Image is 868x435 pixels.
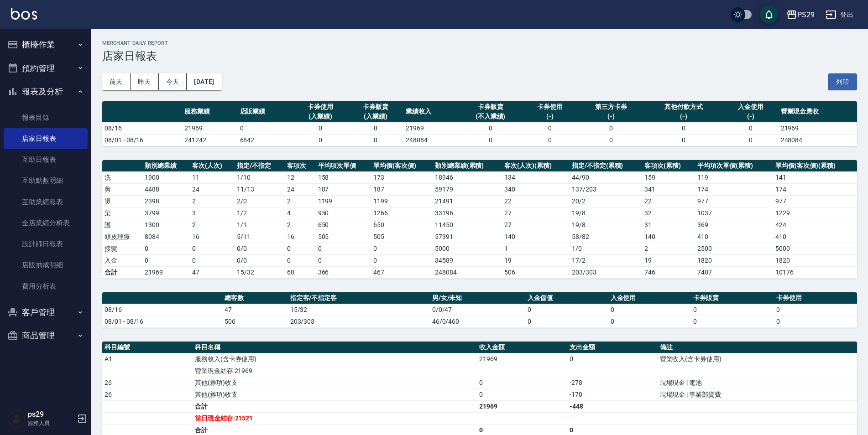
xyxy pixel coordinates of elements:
[695,171,773,183] td: 119
[4,212,88,233] a: 全店業績分析表
[760,5,778,24] button: save
[142,195,190,207] td: 2398
[288,292,430,304] th: 指定客/不指定客
[190,243,235,254] td: 0
[235,160,285,172] th: 指定/不指定
[642,254,695,266] td: 19
[285,266,315,278] td: 60
[131,73,159,90] button: 昨天
[695,266,773,278] td: 7407
[725,112,776,121] div: (-)
[102,342,193,353] th: 科目編號
[102,304,222,316] td: 08/16
[190,207,235,219] td: 3
[4,192,88,212] a: 互助業績報表
[822,6,857,23] button: 登出
[371,195,433,207] td: 1199
[222,292,288,304] th: 總客數
[658,377,857,388] td: 現場現金 | 電池
[658,388,857,400] td: 現場現金 | 事業部貨費
[433,207,502,219] td: 33196
[430,304,525,316] td: 0/0/47
[235,219,285,231] td: 1 / 1
[142,207,190,219] td: 3799
[295,112,346,121] div: (入業績)
[193,400,477,412] td: 合計
[235,243,285,254] td: 0 / 0
[477,400,567,412] td: 21969
[190,183,235,195] td: 24
[691,292,774,304] th: 卡券販賣
[477,353,567,365] td: 21969
[502,231,569,243] td: 140
[403,122,459,134] td: 21969
[285,195,315,207] td: 2
[316,160,371,172] th: 平均項次單價
[193,377,477,388] td: 其他(雜項)收支
[658,353,857,365] td: 營業收入(含卡券使用)
[644,122,723,134] td: 0
[695,207,773,219] td: 1037
[695,254,773,266] td: 1820
[102,231,142,243] td: 頭皮理療
[461,112,520,121] div: (不入業績)
[773,243,857,254] td: 5000
[502,195,569,207] td: 22
[371,243,433,254] td: 0
[477,388,567,400] td: 0
[316,171,371,183] td: 158
[524,102,575,112] div: 卡券使用
[182,134,237,146] td: 241242
[288,304,430,316] td: 15/32
[433,183,502,195] td: 59179
[577,122,644,134] td: 0
[779,122,857,134] td: 21969
[7,409,26,428] img: Person
[193,353,477,365] td: 服務收入(含卡券使用)
[642,207,695,219] td: 32
[647,112,721,121] div: (-)
[235,195,285,207] td: 2 / 0
[433,195,502,207] td: 21491
[647,102,721,112] div: 其他付款方式
[371,160,433,172] th: 單均價(客次價)
[433,171,502,183] td: 18946
[567,342,658,353] th: 支出金額
[182,122,237,134] td: 21969
[522,134,577,146] td: 0
[371,266,433,278] td: 467
[102,266,142,278] td: 合計
[102,40,857,46] h2: Merchant Daily Report
[773,183,857,195] td: 174
[4,170,88,191] a: 互助點數明細
[102,122,182,134] td: 08/16
[102,243,142,254] td: 接髮
[642,195,695,207] td: 22
[502,243,569,254] td: 1
[797,9,815,21] div: PS29
[142,254,190,266] td: 0
[525,316,608,327] td: 0
[608,316,691,327] td: 0
[642,183,695,195] td: 341
[4,107,88,128] a: 報表目錄
[773,219,857,231] td: 424
[4,300,88,324] button: 客戶管理
[371,231,433,243] td: 505
[779,101,857,123] th: 營業現金應收
[567,353,658,365] td: 0
[502,219,569,231] td: 27
[28,410,74,419] h5: ps29
[102,183,142,195] td: 剪
[102,292,857,328] table: a dense table
[773,231,857,243] td: 410
[316,183,371,195] td: 187
[642,243,695,254] td: 2
[285,231,315,243] td: 16
[235,266,285,278] td: 15/32
[348,122,403,134] td: 0
[28,419,74,427] p: 服務人員
[502,171,569,183] td: 134
[642,266,695,278] td: 746
[187,73,221,90] button: [DATE]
